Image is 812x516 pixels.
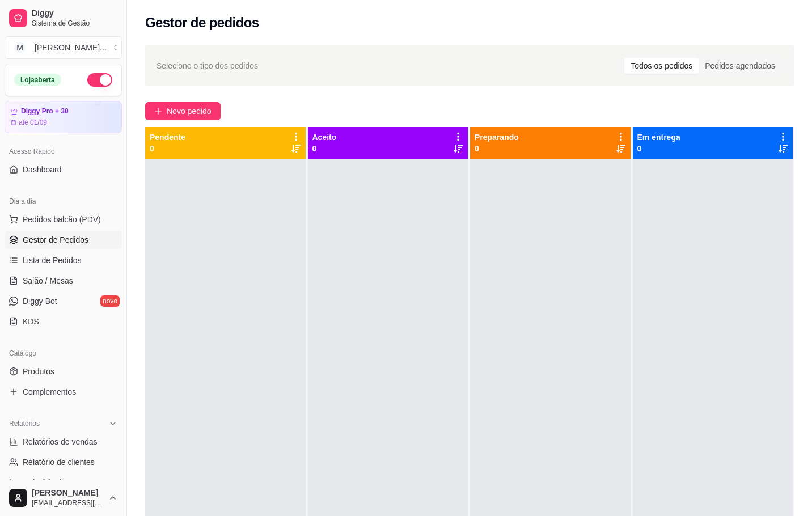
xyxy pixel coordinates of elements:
[145,102,221,120] button: Novo pedido
[637,143,680,154] p: 0
[5,160,122,179] a: Dashboard
[5,453,122,471] a: Relatório de clientes
[475,143,519,154] p: 0
[637,132,680,143] p: Em entrega
[21,107,69,116] article: Diggy Pro + 30
[5,362,122,380] a: Produtos
[154,107,162,115] span: plus
[5,231,122,249] a: Gestor de Pedidos
[5,142,122,160] div: Acesso Rápido
[14,74,61,86] div: Loja aberta
[5,292,122,310] a: Diggy Botnovo
[32,9,117,19] span: Diggy
[23,214,101,225] span: Pedidos balcão (PDV)
[14,42,26,53] span: M
[23,366,54,377] span: Produtos
[5,251,122,269] a: Lista de Pedidos
[5,36,122,59] button: Select a team
[157,60,258,72] span: Selecione o tipo dos pedidos
[5,210,122,229] button: Pedidos balcão (PDV)
[23,295,57,307] span: Diggy Bot
[5,484,122,511] button: [PERSON_NAME][EMAIL_ADDRESS][DOMAIN_NAME]
[312,143,337,154] p: 0
[5,383,122,401] a: Complementos
[312,132,337,143] p: Aceito
[150,143,185,154] p: 0
[32,498,104,507] span: [EMAIL_ADDRESS][DOMAIN_NAME]
[23,436,98,447] span: Relatórios de vendas
[145,14,259,32] h2: Gestor de pedidos
[5,192,122,210] div: Dia a dia
[5,433,122,451] a: Relatórios de vendas
[23,477,91,488] span: Relatório de mesas
[35,42,107,53] div: [PERSON_NAME] ...
[23,386,76,397] span: Complementos
[19,118,47,127] article: até 01/09
[150,132,185,143] p: Pendente
[5,344,122,362] div: Catálogo
[32,488,104,498] span: [PERSON_NAME]
[87,73,112,87] button: Alterar Status
[23,275,73,286] span: Salão / Mesas
[624,58,699,74] div: Todos os pedidos
[5,5,122,32] a: DiggySistema de Gestão
[9,419,40,428] span: Relatórios
[5,312,122,331] a: KDS
[23,234,88,246] span: Gestor de Pedidos
[475,132,519,143] p: Preparando
[5,272,122,290] a: Salão / Mesas
[23,316,39,327] span: KDS
[32,19,117,28] span: Sistema de Gestão
[699,58,781,74] div: Pedidos agendados
[167,105,212,117] span: Novo pedido
[5,101,122,133] a: Diggy Pro + 30até 01/09
[23,164,62,175] span: Dashboard
[23,456,95,468] span: Relatório de clientes
[5,473,122,492] a: Relatório de mesas
[23,255,82,266] span: Lista de Pedidos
